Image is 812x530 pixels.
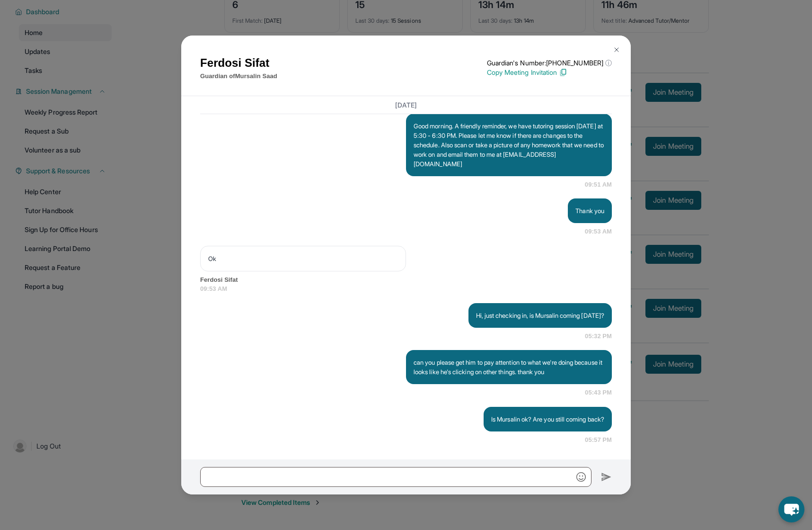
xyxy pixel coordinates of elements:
[585,180,612,189] span: 09:51 AM
[575,206,604,216] p: Thank you
[585,332,612,341] span: 05:32 PM
[200,275,612,285] span: Ferdosi Sifat
[487,68,612,77] p: Copy Meeting Invitation
[200,54,277,72] h1: Ferdosi Sifat
[208,254,398,263] p: Ok
[613,46,620,54] img: Close Icon
[585,227,612,236] span: 09:53 AM
[200,72,277,81] p: Guardian of Mursalin Saad
[414,121,604,169] p: Good morning. A friendly reminder, we have tutoring session [DATE] at 5:30 - 6:30 PM. Please let ...
[491,414,604,424] p: Is Mursalin ok? Are you still coming back?
[476,311,604,320] p: Hi, just checking in, is Mursalin coming [DATE]?
[605,58,612,68] span: ⓘ
[778,496,804,522] button: chat-button
[200,284,612,294] span: 09:53 AM
[585,388,612,397] span: 05:43 PM
[576,472,586,482] img: Emoji
[487,58,612,68] p: Guardian's Number: [PHONE_NUMBER]
[414,358,604,377] p: can you please get him to pay attention to what we're doing because it looks like he's clicking o...
[585,435,612,445] span: 05:57 PM
[559,68,567,77] img: Copy Icon
[601,471,612,483] img: Send icon
[200,100,612,109] h3: [DATE]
